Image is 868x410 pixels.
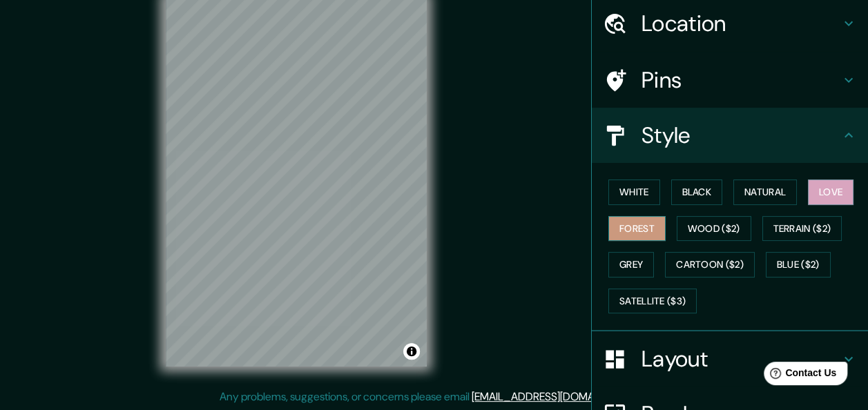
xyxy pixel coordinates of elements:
[608,252,654,277] button: Grey
[665,252,755,277] button: Cartoon ($2)
[592,331,868,387] div: Layout
[766,252,831,277] button: Blue ($2)
[608,179,660,205] button: White
[677,216,751,242] button: Wood ($2)
[642,121,840,149] h4: Style
[671,179,723,205] button: Black
[733,179,797,205] button: Natural
[642,66,840,94] h4: Pins
[642,10,840,37] h4: Location
[608,289,697,314] button: Satellite ($3)
[808,179,853,205] button: Love
[642,345,840,373] h4: Layout
[592,108,868,163] div: Style
[592,52,868,108] div: Pins
[220,389,644,405] p: Any problems, suggestions, or concerns please email .
[608,216,666,242] button: Forest
[403,343,420,360] button: Toggle attribution
[762,216,842,242] button: Terrain ($2)
[745,356,853,395] iframe: Help widget launcher
[472,389,642,404] a: [EMAIL_ADDRESS][DOMAIN_NAME]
